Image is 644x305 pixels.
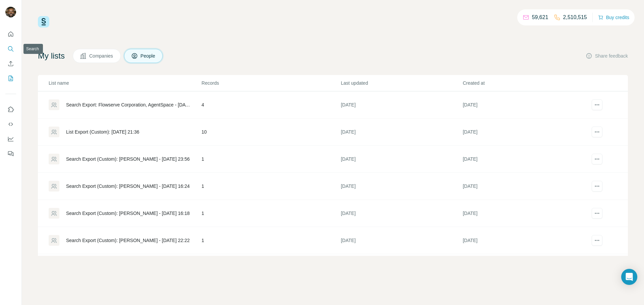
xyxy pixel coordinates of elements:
[592,154,602,164] button: actions
[598,13,629,22] button: Buy credits
[592,127,602,137] button: actions
[201,200,340,227] td: 1
[463,227,584,254] td: [DATE]
[340,91,462,119] td: [DATE]
[38,51,65,61] h4: My lists
[340,173,462,200] td: [DATE]
[38,16,49,27] img: Surfe Logo
[592,208,602,219] button: actions
[592,181,602,192] button: actions
[201,173,340,200] td: 1
[463,91,584,119] td: [DATE]
[463,119,584,146] td: [DATE]
[66,237,190,244] div: Search Export (Custom): [PERSON_NAME] - [DATE] 22:22
[201,227,340,254] td: 1
[340,254,462,281] td: [DATE]
[89,53,114,59] span: Companies
[340,119,462,146] td: [DATE]
[141,53,156,59] span: People
[532,13,548,21] p: 59,621
[66,183,190,189] div: Search Export (Custom): [PERSON_NAME] - [DATE] 16:24
[5,133,16,145] button: Dashboard
[5,103,16,116] button: Use Surfe on LinkedIn
[66,156,190,162] div: Search Export (Custom): [PERSON_NAME] - [DATE] 23:56
[66,101,190,108] div: Search Export: Flowserve Corporation, AgentSpace - [DATE] 20:23
[463,146,584,173] td: [DATE]
[201,119,340,146] td: 10
[5,118,16,130] button: Use Surfe API
[463,80,584,86] p: Created at
[621,269,637,285] div: Open Intercom Messenger
[66,129,139,135] div: List Export (Custom): [DATE] 21:36
[341,80,462,86] p: Last updated
[5,58,16,70] button: Enrich CSV
[340,200,462,227] td: [DATE]
[463,254,584,281] td: [DATE]
[201,254,340,281] td: 1
[592,99,602,110] button: actions
[202,80,340,86] p: Records
[5,148,16,160] button: Feedback
[586,53,628,59] button: Share feedback
[592,235,602,246] button: actions
[5,72,16,84] button: My lists
[5,28,16,40] button: Quick start
[49,80,201,86] p: List name
[340,227,462,254] td: [DATE]
[563,13,587,21] p: 2,510,515
[463,173,584,200] td: [DATE]
[201,146,340,173] td: 1
[201,91,340,119] td: 4
[340,146,462,173] td: [DATE]
[66,210,190,217] div: Search Export (Custom): [PERSON_NAME] - [DATE] 16:18
[5,7,16,17] img: Avatar
[5,43,16,55] button: Search
[463,200,584,227] td: [DATE]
